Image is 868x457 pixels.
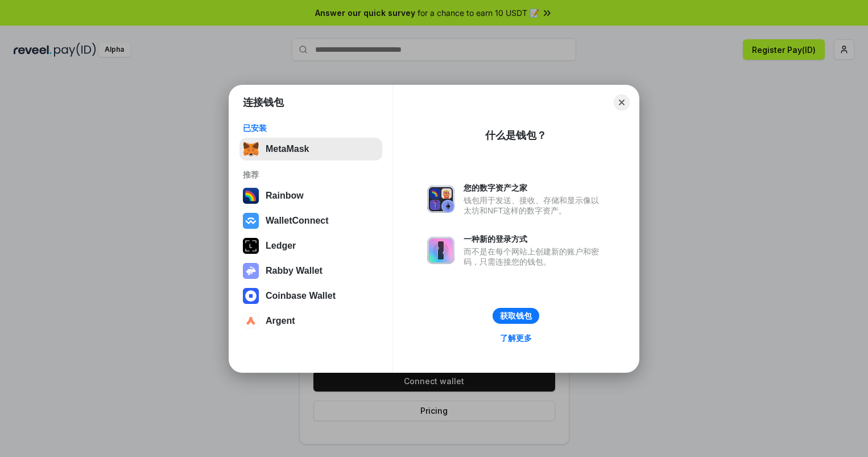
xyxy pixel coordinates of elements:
div: Argent [266,316,295,326]
img: svg+xml,%3Csvg%20xmlns%3D%22http%3A%2F%2Fwww.w3.org%2F2000%2Fsvg%22%20fill%3D%22none%22%20viewBox... [427,237,454,264]
div: Rabby Wallet [266,266,323,276]
a: 了解更多 [493,331,539,345]
button: Ledger [239,234,382,257]
div: 钱包用于发送、接收、存储和显示像以太坊和NFT这样的数字资产。 [464,195,605,216]
div: 已安装 [243,123,379,133]
div: 了解更多 [500,333,532,343]
img: svg+xml,%3Csvg%20xmlns%3D%22http%3A%2F%2Fwww.w3.org%2F2000%2Fsvg%22%20width%3D%2228%22%20height%3... [243,238,259,254]
button: Coinbase Wallet [239,285,382,307]
div: 获取钱包 [500,311,532,321]
img: svg+xml,%3Csvg%20width%3D%2228%22%20height%3D%2228%22%20viewBox%3D%220%200%2028%2028%22%20fill%3D... [243,313,259,329]
img: svg+xml,%3Csvg%20fill%3D%22none%22%20height%3D%2233%22%20viewBox%3D%220%200%2035%2033%22%20width%... [243,141,259,157]
img: svg+xml,%3Csvg%20width%3D%22120%22%20height%3D%22120%22%20viewBox%3D%220%200%20120%20120%22%20fil... [243,188,259,204]
div: Rainbow [266,191,304,201]
div: MetaMask [266,144,309,154]
h1: 连接钱包 [243,96,284,109]
button: Close [614,94,630,110]
button: WalletConnect [239,209,382,232]
button: 获取钱包 [493,308,539,324]
div: Coinbase Wallet [266,291,336,301]
button: Argent [239,310,382,332]
img: svg+xml,%3Csvg%20width%3D%2228%22%20height%3D%2228%22%20viewBox%3D%220%200%2028%2028%22%20fill%3D... [243,288,259,304]
div: Ledger [266,241,296,251]
img: svg+xml,%3Csvg%20xmlns%3D%22http%3A%2F%2Fwww.w3.org%2F2000%2Fsvg%22%20fill%3D%22none%22%20viewBox... [427,186,454,213]
div: 什么是钱包？ [485,129,547,142]
div: 一种新的登录方式 [464,234,605,244]
button: MetaMask [239,138,382,160]
div: 推荐 [243,170,379,180]
img: svg+xml,%3Csvg%20width%3D%2228%22%20height%3D%2228%22%20viewBox%3D%220%200%2028%2028%22%20fill%3D... [243,213,259,229]
div: WalletConnect [266,216,329,226]
button: Rainbow [239,184,382,207]
div: 您的数字资产之家 [464,183,605,193]
img: svg+xml,%3Csvg%20xmlns%3D%22http%3A%2F%2Fwww.w3.org%2F2000%2Fsvg%22%20fill%3D%22none%22%20viewBox... [243,263,259,279]
div: 而不是在每个网站上创建新的账户和密码，只需连接您的钱包。 [464,246,605,267]
button: Rabby Wallet [239,260,382,282]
